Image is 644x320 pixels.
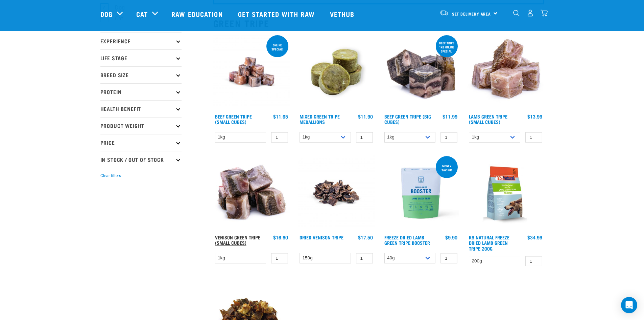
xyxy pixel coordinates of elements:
[100,134,182,151] p: Price
[467,155,544,232] img: K9 Square
[213,34,290,111] img: Beef Tripe Bites 1634
[436,38,458,56] div: Beef tripe 1kg online special!
[136,9,148,19] a: Cat
[300,236,343,238] a: Dried Venison Tripe
[231,0,323,27] a: Get started with Raw
[271,253,288,263] input: 1
[100,49,182,66] p: Life Stage
[443,114,457,119] div: $11.99
[100,100,182,117] p: Health Benefit
[452,13,491,15] span: Set Delivery Area
[440,132,457,143] input: 1
[100,151,182,168] p: In Stock / Out Of Stock
[525,132,542,143] input: 1
[100,173,121,179] button: Clear filters
[100,9,113,19] a: Dog
[527,9,534,17] img: user.png
[440,253,457,263] input: 1
[439,10,449,16] img: van-moving.png
[527,114,542,119] div: $13.99
[384,115,431,123] a: Beef Green Tripe (Big Cubes)
[100,33,182,49] p: Experience
[541,9,548,17] img: home-icon@2x.png
[527,235,542,240] div: $34.99
[469,236,509,249] a: K9 Natural Freeze Dried Lamb Green Tripe 200g
[525,256,542,266] input: 1
[384,236,430,244] a: Freeze Dried Lamb Green Tripe Booster
[298,155,375,232] img: Dried Vension Tripe 1691
[383,155,459,232] img: Freeze Dried Lamb Green Tripe
[271,132,288,143] input: 1
[469,115,507,123] a: Lamb Green Tripe (Small Cubes)
[100,117,182,134] p: Product Weight
[215,115,252,123] a: Beef Green Tripe (Small Cubes)
[100,66,182,83] p: Breed Size
[273,235,288,240] div: $16.90
[323,0,363,27] a: Vethub
[358,114,373,119] div: $11.90
[436,161,458,175] div: Money saving!
[356,253,373,263] input: 1
[513,10,520,16] img: home-icon-1@2x.png
[467,34,544,111] img: 1133 Green Tripe Lamb Small Cubes 01
[266,40,288,54] div: ONLINE SPECIAL!
[383,34,459,111] img: 1044 Green Tripe Beef
[213,155,290,232] img: 1079 Green Tripe Venison 01
[445,235,457,240] div: $9.90
[100,83,182,100] p: Protein
[298,34,375,111] img: Mixed Green Tripe
[300,115,340,123] a: Mixed Green Tripe Medallions
[273,114,288,119] div: $11.65
[621,297,637,313] div: Open Intercom Messenger
[215,236,260,244] a: Venison Green Tripe (Small Cubes)
[356,132,373,143] input: 1
[358,235,373,240] div: $17.50
[165,0,231,27] a: Raw Education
